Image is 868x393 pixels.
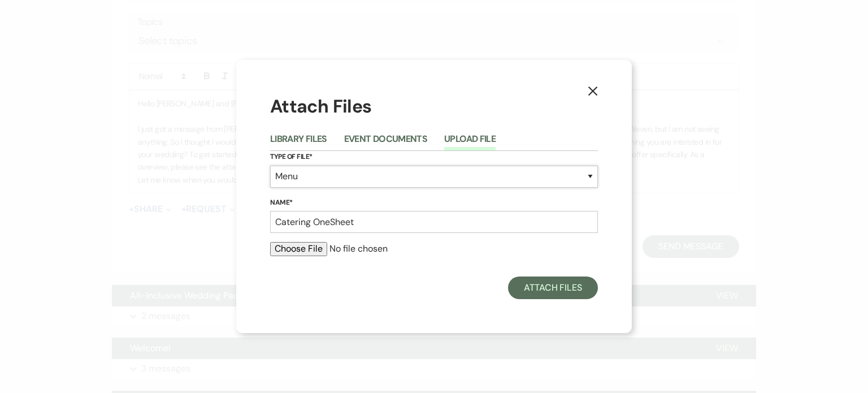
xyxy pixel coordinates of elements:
[444,135,496,150] button: Upload File
[508,277,598,299] button: Attach Files
[270,151,598,163] label: Type of File*
[270,94,598,119] h1: Attach Files
[270,197,598,209] label: Name*
[270,135,327,150] button: Library Files
[344,135,427,150] button: Event Documents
